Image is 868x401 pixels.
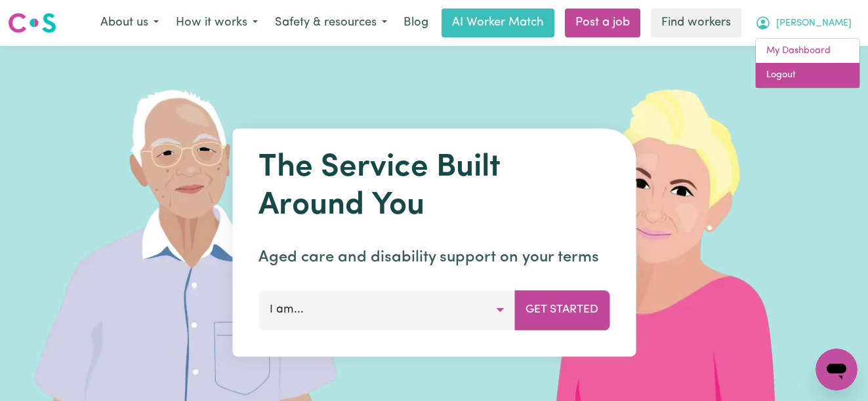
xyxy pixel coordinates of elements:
[167,9,266,37] button: How it works
[258,290,515,330] button: I am...
[8,8,56,38] a: Careseekers logo
[258,246,610,269] p: Aged care and disability support on your terms
[755,38,860,88] div: My Account
[747,9,860,37] button: My Account
[92,9,167,37] button: About us
[396,9,436,37] a: Blog
[8,11,56,35] img: Careseekers logo
[258,149,610,225] h1: The Service Built Around You
[651,9,741,37] a: Find workers
[514,290,610,330] button: Get Started
[816,349,858,391] iframe: Button to launch messaging window
[776,16,852,31] span: [PERSON_NAME]
[266,9,396,37] button: Safety & resources
[756,39,859,64] a: My Dashboard
[756,63,859,88] a: Logout
[565,9,640,37] a: Post a job
[442,9,554,37] a: AI Worker Match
